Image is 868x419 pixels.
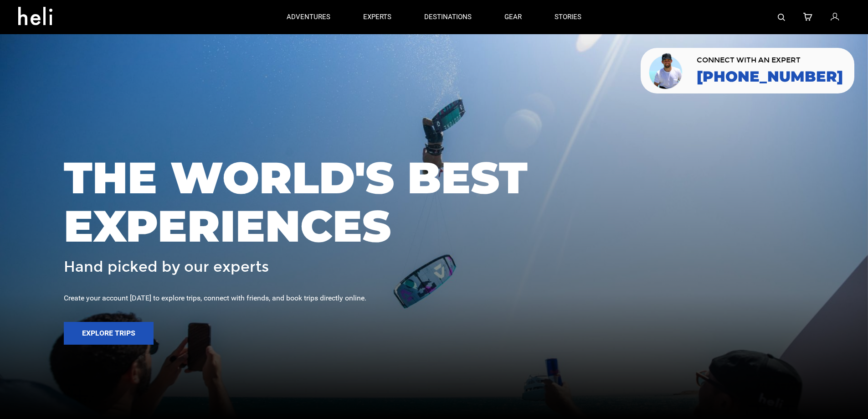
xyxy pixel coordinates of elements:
p: destinations [424,12,472,22]
a: [PHONE_NUMBER] [697,68,843,85]
img: contact our team [647,52,685,90]
p: experts [363,12,391,22]
span: Hand picked by our experts [64,259,269,275]
img: search-bar-icon.svg [778,14,785,21]
span: THE WORLD'S BEST EXPERIENCES [64,154,804,250]
p: adventures [287,12,330,22]
button: Explore Trips [64,322,154,345]
div: Create your account [DATE] to explore trips, connect with friends, and book trips directly online. [64,293,804,304]
span: CONNECT WITH AN EXPERT [697,57,843,64]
